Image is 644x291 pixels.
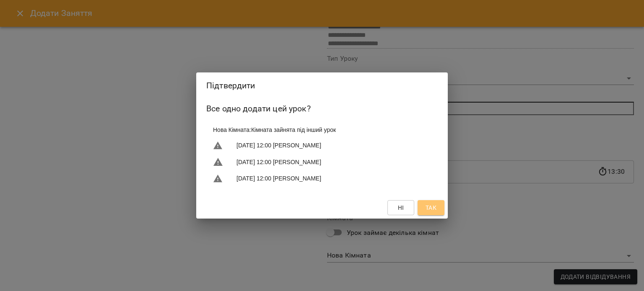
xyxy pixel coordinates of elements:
[206,122,438,137] li: Нова Кімната : Кімната зайнята під інший урок
[206,102,438,115] h6: Все одно додати цей урок?
[426,203,436,213] span: Так
[206,170,438,187] li: [DATE] 12:00 [PERSON_NAME]
[206,137,438,154] li: [DATE] 12:00 [PERSON_NAME]
[206,154,438,170] li: [DATE] 12:00 [PERSON_NAME]
[418,200,444,215] button: Так
[206,79,438,92] h2: Підтвердити
[387,200,414,215] button: Ні
[398,203,404,213] span: Ні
